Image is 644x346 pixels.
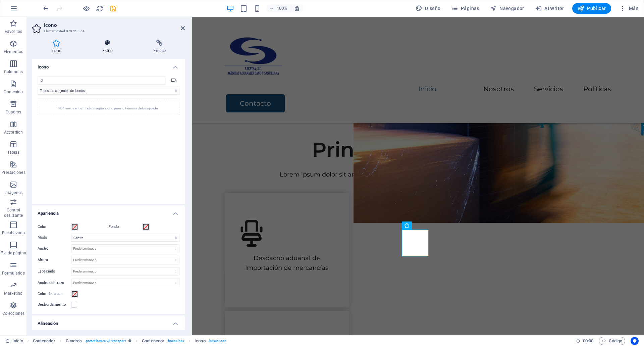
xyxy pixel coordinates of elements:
[535,5,564,12] span: AI Writer
[38,234,71,242] label: Modo
[4,89,23,95] p: Contenido
[294,5,300,11] i: Al redimensionar, ajustar el nivel de zoom automáticamente para ajustarse al dispositivo elegido.
[578,5,606,12] span: Publicar
[1,170,25,175] p: Prestaciones
[588,338,589,343] span: :
[66,337,82,345] span: Haz clic para seleccionar y doble clic para editar
[38,281,71,285] label: Ancho del trazo
[44,28,171,34] h3: Elemento #ed-979723864
[38,223,71,231] label: Color
[109,5,117,12] i: Guardar (Ctrl+S)
[416,5,441,12] span: Diseño
[572,3,611,14] button: Publicar
[449,3,482,14] button: Páginas
[2,230,25,236] p: Encabezado
[6,109,21,115] p: Cuadros
[2,311,24,316] p: Colecciones
[616,3,641,14] button: Más
[266,4,290,12] button: 100%
[195,337,205,345] span: Haz clic para seleccionar y doble clic para editar
[451,5,479,12] span: Páginas
[2,270,24,276] p: Formularios
[33,337,226,345] nav: breadcrumb
[38,247,71,250] label: Ancho
[109,4,117,12] button: save
[413,3,443,14] button: Diseño
[32,59,185,71] h4: Icono
[33,337,55,345] span: Haz clic para seleccionar y doble clic para editar
[208,337,226,345] span: . boxes-icon
[631,337,639,345] button: Usercentrics
[487,3,527,14] button: Navegador
[32,40,83,54] h4: Icono
[5,29,22,34] p: Favoritos
[4,49,23,54] p: Elementos
[619,5,638,12] span: Más
[38,290,71,298] label: Color del trazo
[38,102,179,115] div: No hemos encontrado ningún icono para tu término de búsqueda.
[96,4,104,12] button: reload
[599,337,625,345] button: Código
[4,130,23,135] p: Accordion
[1,250,26,256] p: Pie de página
[7,150,20,155] p: Tablas
[276,4,287,12] h6: 100%
[83,40,134,54] h4: Estilo
[42,4,50,12] button: undo
[82,4,90,12] button: Haz clic para salir del modo de previsualización y seguir editando
[4,291,22,296] p: Marketing
[85,337,126,345] span: . preset-boxes-v3-transport
[135,40,185,54] h4: Enlace
[169,77,179,85] div: Truck Moving (FontAwesome Sharp Light)
[109,223,142,231] label: Fondo
[576,337,594,345] h6: Tiempo de la sesión
[42,5,50,12] i: Deshacer: Cambiar icono (Ctrl+Z)
[38,77,165,85] input: Iconos de búsqueda (square, star half, etc.)
[38,301,71,309] label: Desbordamiento
[5,337,23,345] a: Haz clic para cancelar la selección y doble clic para abrir páginas
[142,337,164,345] span: Haz clic para seleccionar y doble clic para editar
[128,339,131,343] i: Este elemento es un preajuste personalizable
[38,269,71,273] label: Espaciado
[602,337,622,345] span: Código
[4,190,22,195] p: Imágenes
[532,3,567,14] button: AI Writer
[44,22,185,28] h2: Icono
[96,5,104,12] i: Volver a cargar página
[490,5,524,12] span: Navegador
[32,205,185,217] h4: Apariencia
[38,258,71,262] label: Altura
[413,3,443,14] div: Diseño (Ctrl+Alt+Y)
[4,69,23,75] p: Columnas
[583,337,593,345] span: 00 00
[32,315,185,328] h4: Alineación
[167,337,184,345] span: . boxes-box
